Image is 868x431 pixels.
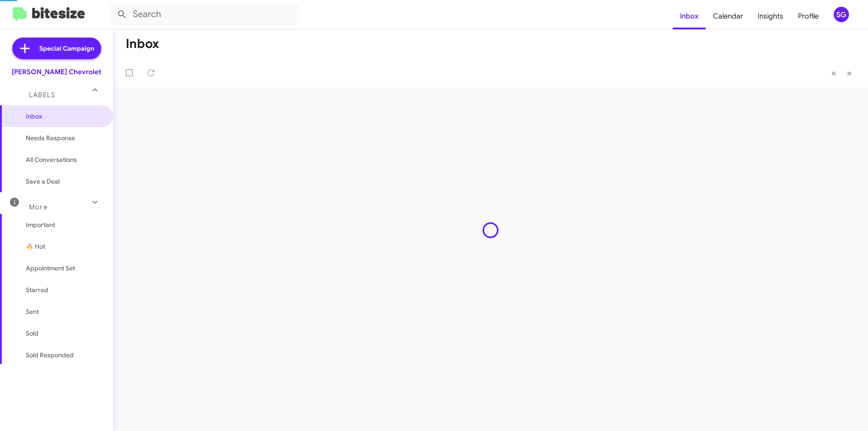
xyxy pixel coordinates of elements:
[706,3,750,29] a: Calendar
[791,3,826,29] a: Profile
[26,112,103,121] span: Inbox
[841,64,857,82] button: Next
[26,155,77,164] span: All Conversations
[126,37,159,51] h1: Inbox
[26,350,74,360] span: Sold Responded
[39,44,94,53] span: Special Campaign
[26,329,38,338] span: Sold
[12,38,101,59] a: Special Campaign
[26,307,39,316] span: Sent
[26,285,48,294] span: Starred
[109,4,299,25] input: Search
[29,91,55,99] span: Labels
[826,7,858,22] button: SG
[26,242,45,251] span: 🔥 Hot
[826,64,842,82] button: Previous
[750,3,791,29] a: Insights
[29,203,47,211] span: More
[834,7,849,22] div: SG
[12,67,101,76] div: [PERSON_NAME] Chevrolet
[831,67,836,79] span: «
[26,177,60,186] span: Save a Deal
[826,64,857,82] nav: Page navigation example
[26,264,75,273] span: Appointment Set
[26,220,103,229] span: Important
[673,3,706,29] a: Inbox
[847,67,852,79] span: »
[26,133,103,142] span: Needs Response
